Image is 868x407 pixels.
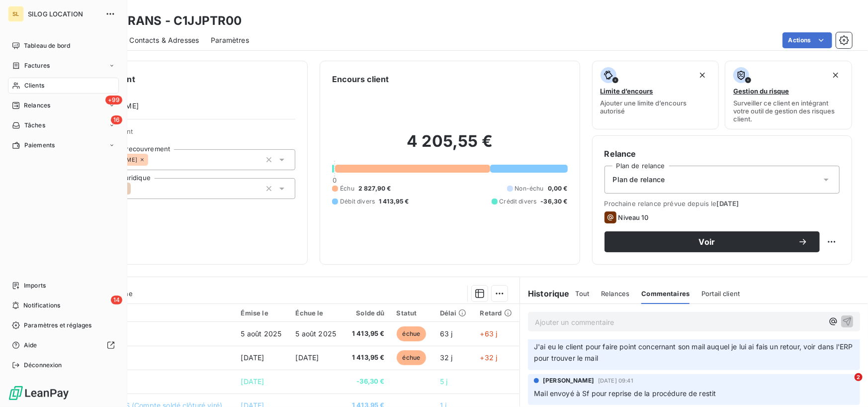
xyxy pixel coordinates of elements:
span: +63 j [480,329,498,338]
span: Relances [24,101,50,110]
span: échue [397,326,427,341]
span: Niveau 10 [618,213,648,221]
span: Gestion du risque [733,87,789,95]
div: Statut [397,309,428,317]
span: [PERSON_NAME] [543,376,594,385]
span: 1 413,95 € [350,353,384,363]
span: Non-échu [515,184,544,193]
span: 1 413,95 € [350,329,384,339]
span: Débit divers [340,197,375,206]
span: Aide [24,341,37,350]
span: [DATE] [296,353,319,362]
span: Voir [616,238,798,246]
span: Imports [24,281,46,290]
span: Paiements [24,141,55,150]
span: 0,00 € [548,184,568,193]
span: Surveiller ce client en intégrant votre outil de gestion des risques client. [733,99,844,123]
div: Retard [480,309,514,317]
div: Émise le [241,309,284,317]
h2: 4 205,55 € [332,131,567,161]
h6: Informations client [60,73,295,85]
span: J'ai eu le client pour faire point concernant son mail auquel je lui ai fais un retour, voir dans... [534,342,855,362]
span: 1 413,95 € [379,197,409,206]
div: Référence [70,308,229,317]
button: Voir [605,231,820,252]
span: Limite d’encours [601,87,653,95]
span: Commentaires [641,290,690,298]
span: 2 [855,373,863,381]
span: [DATE] [717,200,739,207]
span: [DATE] 09:41 [598,378,633,384]
button: Gestion du risqueSurveiller ce client en intégrant votre outil de gestion des risques client. [725,61,852,129]
span: Clients [24,81,44,90]
button: Actions [782,32,832,48]
span: Déconnexion [24,361,62,370]
span: Factures [24,61,50,70]
span: Crédit divers [500,197,537,206]
span: 5 j [440,377,447,386]
span: 2 827,90 € [358,184,391,193]
h6: Historique [520,288,570,300]
span: Ajouter une limite d’encours autorisé [601,99,711,115]
span: 0 [333,176,337,184]
span: -36,30 € [540,197,567,206]
span: 16 [111,115,122,124]
iframe: Intercom live chat [834,373,858,397]
div: SL [8,6,24,22]
span: Notifications [23,301,60,310]
span: Mail envoyé à Sf pour reprise de la procédure de restit [534,389,716,398]
input: Ajouter une valeur [131,184,139,193]
span: Tableau de bord [24,41,70,50]
span: SILOG LOCATION [28,10,99,18]
span: 63 j [440,329,453,338]
h6: Encours client [332,73,389,85]
span: Paramètres et réglages [24,321,91,330]
span: échue [397,350,427,365]
span: Relances [601,290,629,298]
span: [DATE] [241,353,264,362]
span: Échu [340,184,354,193]
span: Plan de relance [613,175,665,185]
span: 5 août 2025 [296,329,337,338]
div: Délai [440,309,468,317]
input: Ajouter une valeur [148,155,156,164]
span: +99 [105,96,122,104]
button: Limite d’encoursAjouter une limite d’encours autorisé [592,61,719,129]
span: Portail client [701,290,740,298]
span: Propriétés Client [80,127,295,141]
div: Solde dû [350,309,384,317]
span: Contacts & Adresses [129,35,199,45]
span: Tâches [24,121,45,130]
span: Prochaine relance prévue depuis le [605,200,840,207]
img: Logo LeanPay [8,385,70,401]
h6: Relance [605,148,840,160]
span: 5 août 2025 [241,329,282,338]
div: Échue le [296,309,339,317]
span: [DATE] [241,377,264,386]
span: 14 [111,296,122,305]
span: Paramètres [211,35,249,45]
span: Tout [576,290,590,298]
span: 32 j [440,353,453,362]
h3: J.J.P TRANS - C1JJPTR00 [87,12,242,30]
span: +32 j [480,353,498,362]
span: -36,30 € [350,377,384,387]
a: Aide [8,337,119,353]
